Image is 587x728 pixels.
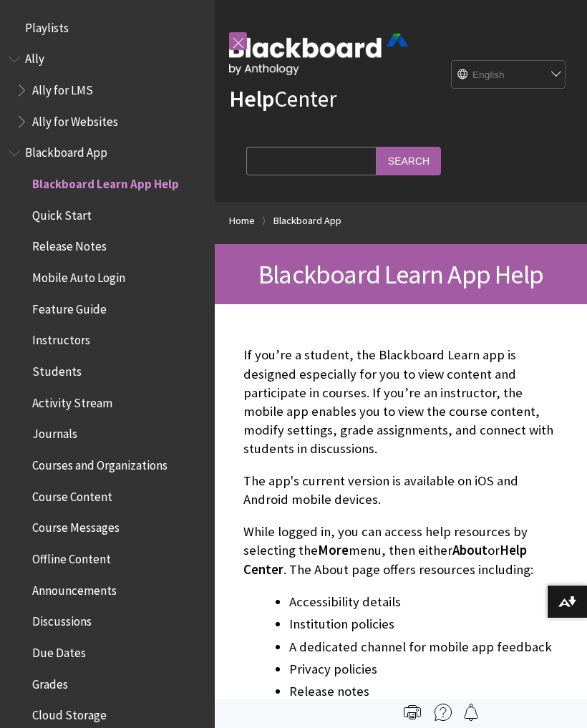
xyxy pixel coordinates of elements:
[32,703,107,722] span: Cloud Storage
[243,472,558,509] p: The app's current version is available on iOS and Android mobile devices.
[289,659,558,679] li: Privacy policies
[32,172,179,191] span: Blackboard Learn App Help
[25,141,107,160] span: Blackboard App
[289,637,558,657] li: A dedicated channel for mobile app feedback
[32,422,77,442] span: Journals
[32,391,112,410] span: Activity Stream
[243,542,527,577] span: Help Center
[452,61,566,89] select: Site Language Selector
[452,542,487,558] span: About
[289,614,558,634] li: Institution policies
[32,110,118,129] span: Ally for Websites
[32,359,82,379] span: Students
[229,212,255,230] a: Home
[258,258,543,291] span: Blackboard Learn App Help
[32,297,107,316] span: Feature Guide
[229,34,408,75] img: Blackboard by Anthology
[229,84,274,113] strong: Help
[318,542,349,558] span: More
[25,16,69,35] span: Playlists
[9,16,206,40] nav: Book outline for Playlists
[32,235,107,254] span: Release Notes
[32,266,125,285] span: Mobile Auto Login
[32,329,90,348] span: Instructors
[9,47,206,134] nav: Book outline for Anthology Ally Help
[273,212,341,230] a: Blackboard App
[32,641,86,660] span: Due Dates
[32,672,68,691] span: Grades
[289,592,558,612] li: Accessibility details
[32,609,92,628] span: Discussions
[462,704,480,721] img: Follow this page
[32,578,117,598] span: Announcements
[32,203,92,223] span: Quick Start
[32,485,112,504] span: Course Content
[243,523,558,579] p: While logged in, you can access help resources by selecting the menu, then either or . The About ...
[229,84,336,113] a: HelpCenter
[32,547,111,566] span: Offline Content
[377,147,441,175] input: Search
[289,681,558,702] li: Release notes
[25,47,44,67] span: Ally
[243,346,558,458] p: If you’re a student, the Blackboard Learn app is designed especially for you to view content and ...
[32,78,93,97] span: Ally for LMS
[435,704,452,721] img: More help
[32,453,168,472] span: Courses and Organizations
[404,704,421,721] img: Print
[32,516,120,535] span: Course Messages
